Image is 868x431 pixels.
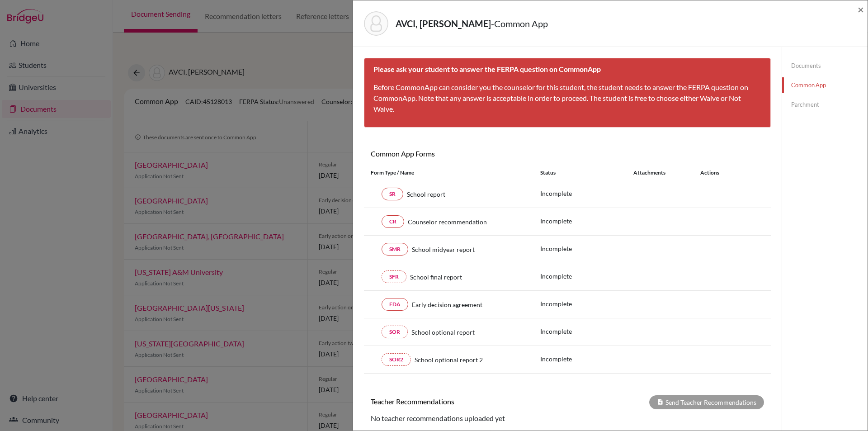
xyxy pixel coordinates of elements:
div: Form Type / Name [364,169,533,177]
a: Common App [782,77,868,93]
div: Send Teacher Recommendations [649,395,764,409]
a: SMR [382,243,408,256]
b: Please ask your student to answer the FERPA question on CommonApp [373,65,601,73]
p: Incomplete [540,244,633,253]
a: Documents [782,58,868,74]
p: Incomplete [540,271,633,281]
a: SOR2 [382,353,411,366]
h6: Common App Forms [364,149,567,158]
a: CR [382,215,404,228]
span: - Common App [491,18,548,29]
span: School midyear report [412,245,475,254]
p: Incomplete [540,299,633,308]
div: Status [540,169,633,177]
div: Attachments [633,169,689,177]
h6: Teacher Recommendations [364,397,567,406]
p: Incomplete [540,354,633,364]
a: SOR [382,326,408,338]
a: EDA [382,298,408,311]
span: School report [407,189,445,199]
a: SR [382,188,403,200]
span: × [858,3,864,16]
div: No teacher recommendations uploaded yet [364,413,771,424]
p: Before CommonApp can consider you the counselor for this student, the student needs to answer the... [373,82,761,114]
div: Actions [689,169,745,177]
a: SFR [382,270,406,283]
span: School optional report 2 [415,355,483,365]
span: Early decision agreement [412,300,482,309]
span: Counselor recommendation [408,217,487,227]
p: Incomplete [540,216,633,226]
p: Incomplete [540,327,633,336]
span: School optional report [411,327,475,337]
p: Incomplete [540,189,633,198]
strong: AVCI, [PERSON_NAME] [396,18,491,29]
span: School final report [410,272,462,282]
a: Parchment [782,97,868,113]
button: Close [858,4,864,15]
